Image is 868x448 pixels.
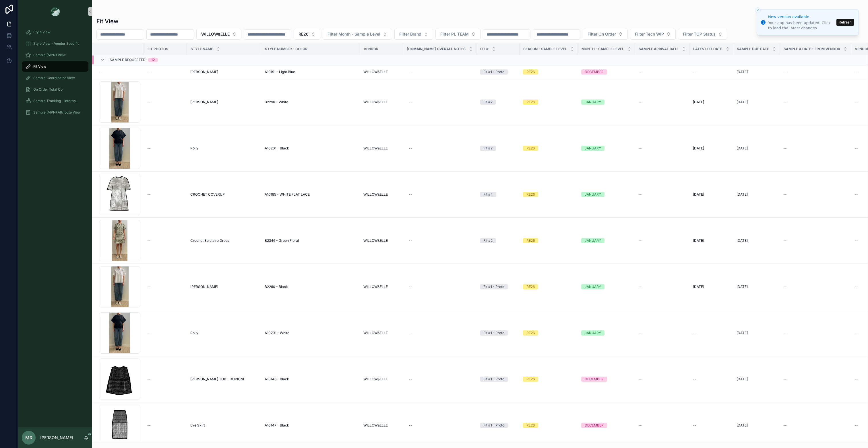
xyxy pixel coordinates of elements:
div: -- [409,192,412,197]
span: -- [693,377,696,381]
button: Select Button [630,29,676,40]
div: JANUARY [585,238,601,243]
a: JANUARY [581,192,631,197]
a: WILLOW&ELLE [363,70,400,74]
a: Style View [22,27,88,37]
a: A10201 - White [265,331,356,335]
a: RE26 [523,146,574,151]
a: RE26 [523,284,574,289]
a: -- [147,100,183,104]
a: Fit #2 [480,238,516,243]
span: [PERSON_NAME] [190,70,218,74]
a: RE26 [523,69,574,75]
span: Sample Tracking - Internal [33,99,77,103]
span: -- [783,423,787,428]
span: -- [638,100,642,104]
div: Fit #2 [483,100,493,105]
a: -- [147,377,183,381]
button: Select Button [583,29,628,40]
a: Fit View [22,61,88,72]
span: -- [147,238,151,243]
div: RE26 [526,146,535,151]
span: A10185 - WHITE FLAT LACE [265,192,310,197]
a: DECEMBER [581,423,631,428]
span: Filter Brand [399,31,421,37]
a: -- [638,192,686,197]
a: -- [147,238,183,243]
button: Select Button [294,29,320,40]
button: Close toast [755,7,761,13]
button: Select Button [196,29,241,40]
span: Sample Coordinator View [33,76,75,80]
span: B2346 - Green Floral [265,238,299,243]
span: [DATE] [737,238,748,243]
span: [DATE] [693,238,704,243]
div: RE26 [526,69,535,75]
a: Fit #1 - Proto [480,423,516,428]
span: Vendor [364,47,378,51]
div: RE26 [526,377,535,382]
span: [DATE] [737,331,748,335]
a: CROCHET COVERUP [190,192,258,197]
a: [PERSON_NAME] [190,70,258,74]
span: -- [638,331,642,335]
span: [DATE] [693,285,704,289]
span: Season - Sample Level [523,47,567,51]
a: Sample Coordinator View [22,73,88,83]
div: JANUARY [585,192,601,197]
a: [DATE] [693,100,730,104]
a: -- [638,377,686,381]
a: -- [147,331,183,335]
a: Fit #1 - Proto [480,377,516,382]
span: Rolly [190,331,198,335]
span: [DATE] [737,146,748,151]
div: RE26 [526,284,535,289]
a: On Order Total Co [22,84,88,95]
span: Latest Fit Date [693,47,722,51]
div: JANUARY [585,330,601,336]
a: -- [783,146,848,151]
span: Crochet Belclaire Dress [190,238,229,243]
div: RE26 [526,192,535,197]
img: App logo [51,7,60,16]
a: -- [783,423,848,428]
a: -- [783,238,848,243]
span: -- [147,146,151,151]
a: -- [406,282,473,291]
span: Filter PL TEAM [440,31,469,37]
a: [DATE] [693,285,730,289]
span: Sample Requested [110,58,146,62]
div: scrollable content [18,23,92,125]
span: STYLE NAME [191,47,213,51]
a: JANUARY [581,146,631,151]
span: WILLOW&ELLE [363,423,388,428]
a: -- [99,70,140,74]
span: B2290 - Black [265,285,288,289]
span: WILLOW&ELLE [363,331,388,335]
a: DECEMBER [581,69,631,75]
span: -- [147,331,151,335]
span: WILLOW&ELLE [363,70,388,74]
div: New version available [768,14,835,20]
span: -- [638,423,642,428]
span: [PERSON_NAME] [190,285,218,289]
span: [PERSON_NAME] TOP - DUPIONI [190,377,244,381]
span: [DATE] [693,100,704,104]
span: -- [147,100,151,104]
a: -- [638,146,686,151]
div: Fit #2 [483,146,493,151]
span: WILLOW&ELLE [363,238,388,243]
a: A10146 - Black [265,377,356,381]
a: WILLOW&ELLE [363,331,400,335]
a: -- [783,377,848,381]
a: B2290 - Black [265,285,356,289]
a: -- [406,421,473,430]
a: -- [147,192,183,197]
span: -- [855,238,858,243]
span: MONTH - SAMPLE LEVEL [582,47,624,51]
a: -- [693,377,730,381]
a: -- [783,331,848,335]
a: -- [406,67,473,77]
div: Your app has been updated. Click to load the latest changes [768,20,835,31]
a: [DATE] [737,192,776,197]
